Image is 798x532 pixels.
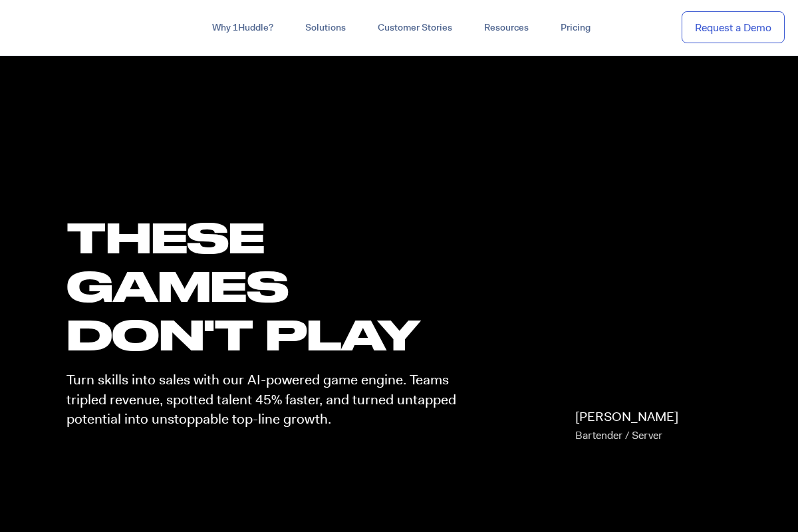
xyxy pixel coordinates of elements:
a: Why 1Huddle? [196,16,289,40]
a: Solutions [289,16,362,40]
a: Request a Demo [682,11,785,44]
h1: these GAMES DON'T PLAY [66,213,468,359]
p: Turn skills into sales with our AI-powered game engine. Teams tripled revenue, spotted talent 45%... [66,370,468,429]
a: Resources [468,16,545,40]
a: Customer Stories [362,16,468,40]
span: Bartender / Server [575,428,662,442]
img: ... [13,15,108,40]
p: [PERSON_NAME] [575,408,678,445]
a: Pricing [545,16,606,40]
